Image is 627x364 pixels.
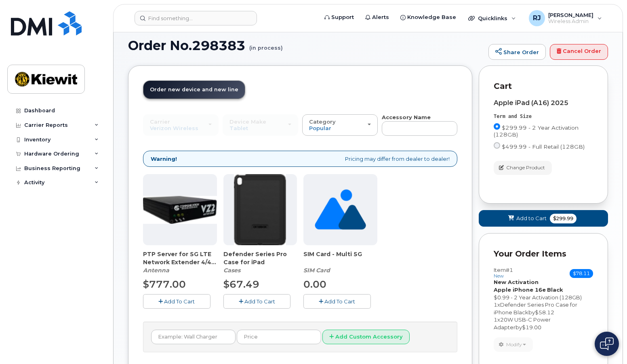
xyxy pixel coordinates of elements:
[143,250,217,274] div: PTP Server for 5G LTE Network Extender 4/4G LTE Network Extender 3
[494,123,500,130] input: $299.99 - 2 Year Activation (128GB)
[506,341,522,348] span: Modify
[303,250,377,266] span: SIM Card - Multi 5G
[150,86,238,93] span: Order new device and new line
[506,267,513,273] span: #1
[151,330,236,344] input: Example: Wall Charger
[143,278,186,290] span: $777.00
[600,337,614,350] img: Open chat
[223,250,297,274] div: Defender Series Pro Case for iPad
[570,269,593,278] span: $78.11
[494,80,593,92] p: Cart
[494,316,497,323] span: 1
[494,316,593,331] div: x by
[494,273,504,279] small: new
[494,161,552,175] button: Change Product
[494,337,533,351] button: Modify
[303,294,371,308] button: Add To Cart
[244,298,275,305] span: Add To Cart
[494,142,500,149] input: $499.99 - Full Retail (128GB)
[143,250,217,266] span: PTP Server for 5G LTE Network Extender 4/4G LTE Network Extender 3
[494,279,539,285] strong: New Activation
[494,99,593,107] div: Apple iPad (A16) 2025
[234,174,286,245] img: defenderipad10thgen.png
[547,286,563,293] strong: Black
[143,267,169,274] em: Antenna
[523,10,608,26] div: RussellB Jones
[494,113,593,120] div: Term and Size
[494,248,593,260] p: Your Order Items
[303,278,326,290] span: 0.00
[522,324,541,330] span: $19.00
[128,38,484,53] h1: Order No.298383
[151,155,177,163] strong: Warning!
[223,278,259,290] span: $67.49
[494,286,546,293] strong: Apple iPhone 16e
[143,151,457,167] div: Pricing may differ from dealer to dealer!
[382,114,431,120] strong: Accessory Name
[494,301,577,316] span: Defender Series Pro Case for iPhone Black
[488,44,546,60] a: Share Order
[309,125,331,131] span: Popular
[506,164,545,171] span: Change Product
[223,267,240,274] em: Cases
[309,118,336,125] span: Category
[324,298,355,305] span: Add To Cart
[143,294,210,308] button: Add To Cart
[479,210,608,227] button: Add to Cart $299.99
[494,124,579,138] span: $299.99 - 2 Year Activation (128GB)
[143,196,217,224] img: Casa_Sysem.png
[322,330,410,345] button: Add Custom Accessory
[494,301,593,316] div: x by
[550,214,577,223] span: $299.99
[237,330,321,344] input: Price
[516,215,547,222] span: Add to Cart
[223,250,297,266] span: Defender Series Pro Case for iPad
[550,44,608,60] a: Cancel Order
[302,114,378,135] button: Category Popular
[303,267,330,274] em: SIM Card
[494,316,551,330] span: 20W USB-C Power Adapter
[164,298,195,305] span: Add To Cart
[494,301,497,308] span: 1
[494,294,593,301] div: $0.99 - 2 Year Activation (128GB)
[502,143,585,150] span: $499.99 - Full Retail (128GB)
[249,38,283,51] small: (in process)
[135,11,257,25] input: Find something...
[463,10,522,26] div: Quicklinks
[315,174,366,245] img: no_image_found-2caef05468ed5679b831cfe6fc140e25e0c280774317ffc20a367ab7fd17291e.png
[223,294,291,308] button: Add To Cart
[494,267,513,279] h3: Item
[548,18,593,25] span: Wireless Admin
[303,250,377,274] div: SIM Card - Multi 5G
[535,309,554,316] span: $58.12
